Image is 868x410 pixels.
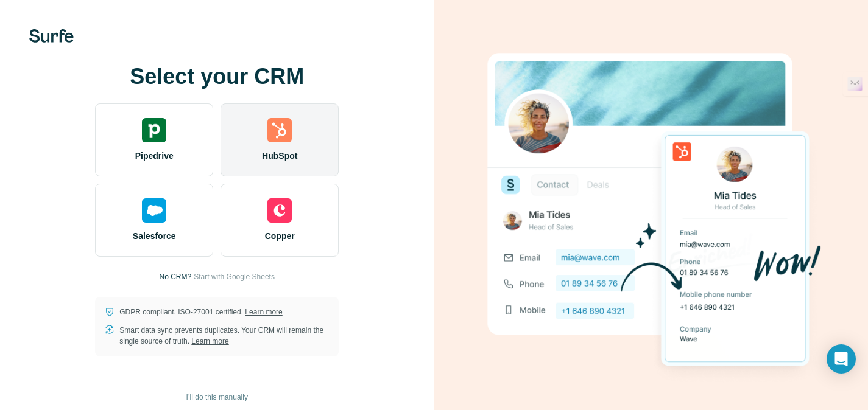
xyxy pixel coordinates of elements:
p: Smart data sync prevents duplicates. Your CRM will remain the single source of truth. [119,325,329,347]
img: hubspot's logo [267,118,292,142]
img: salesforce's logo [142,198,166,223]
img: Surfe's logo [29,29,74,43]
span: HubSpot [262,150,297,162]
img: copper's logo [267,198,292,223]
a: Learn more [245,308,282,316]
span: Copper [265,230,295,242]
button: I’ll do this manually [178,388,256,406]
span: Salesforce [133,230,176,242]
p: No CRM? [160,271,192,282]
p: GDPR compliant. ISO-27001 certified. [119,307,282,318]
img: pipedrive's logo [142,118,166,142]
img: HUBSPOT image [481,34,822,387]
span: Pipedrive [135,150,174,162]
h1: Select your CRM [95,64,339,89]
button: Start with Google Sheets [194,271,275,282]
span: I’ll do this manually [186,392,248,403]
div: Open Intercom Messenger [827,344,856,374]
a: Learn more [191,337,228,346]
